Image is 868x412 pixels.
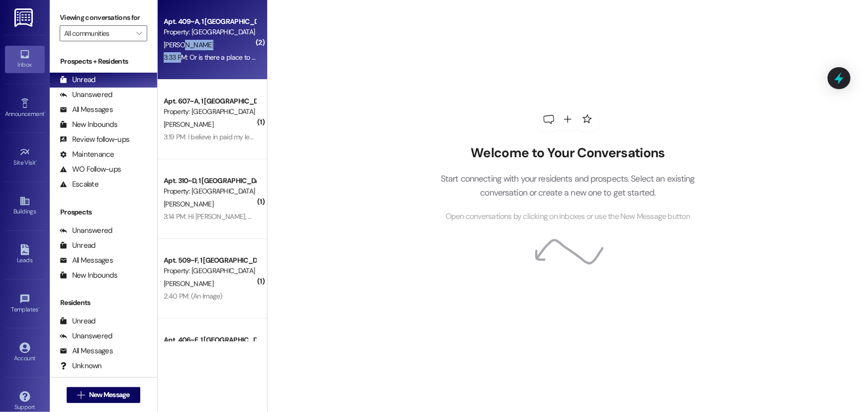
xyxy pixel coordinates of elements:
div: Property: [GEOGRAPHIC_DATA] [164,27,256,37]
i:  [77,391,85,399]
a: Account [5,339,45,366]
span: • [44,109,46,116]
div: Apt. 509~F, 1 [GEOGRAPHIC_DATA] [164,255,256,266]
div: Unanswered [60,225,112,236]
label: Viewing conversations for [60,10,147,25]
div: Escalate [60,179,98,190]
a: Templates • [5,291,45,317]
span: [PERSON_NAME] [164,40,213,49]
div: Property: [GEOGRAPHIC_DATA] [164,186,256,197]
span: • [36,158,37,165]
span: [PERSON_NAME] [164,279,213,288]
i:  [136,29,142,37]
a: Buildings [5,193,45,219]
a: Inbox [5,46,45,73]
div: Apt. 310~D, 1 [GEOGRAPHIC_DATA] [164,176,256,186]
div: Prospects + Residents [50,56,157,67]
span: Open conversations by clicking on inboxes or use the New Message button [446,210,690,223]
div: Prospects [50,207,157,217]
div: Residents [50,298,157,308]
span: New Message [89,390,130,400]
span: [PERSON_NAME] [164,200,213,208]
div: WO Follow-ups [60,164,121,175]
div: Unread [60,316,96,326]
h2: Welcome to Your Conversations [426,145,710,161]
span: • [38,305,40,311]
div: All Messages [60,346,113,356]
img: ResiDesk Logo [14,8,35,27]
div: Unread [60,75,96,85]
div: All Messages [60,104,113,115]
div: All Messages [60,255,113,266]
div: Property: [GEOGRAPHIC_DATA] [164,106,256,117]
div: Unknown [60,361,102,371]
div: Unread [60,240,96,251]
div: Unanswered [60,90,112,100]
div: Review follow-ups [60,134,129,145]
div: Apt. 607~A, 1 [GEOGRAPHIC_DATA] [164,96,256,106]
div: Apt. 406~E, 1 [GEOGRAPHIC_DATA] [164,335,256,345]
div: 3:19 PM: I believe in paid my lease on [DATE]. Do I have a late fee? [164,132,350,141]
div: Maintenance [60,149,114,160]
div: New Inbounds [60,270,117,281]
div: 3:14 PM: Hi [PERSON_NAME], my home address has changed as well as my license plate number. This i... [164,212,845,221]
p: Start connecting with your residents and prospects. Select an existing conversation or create a n... [426,172,710,200]
div: Unanswered [60,331,112,341]
input: All communities [64,25,131,41]
div: New Inbounds [60,119,117,130]
button: New Message [67,387,140,403]
div: Apt. 409~A, 1 [GEOGRAPHIC_DATA] [164,16,256,27]
span: [PERSON_NAME] [164,120,213,129]
div: Property: [GEOGRAPHIC_DATA] [164,266,256,276]
div: 3:33 PM: Or is there a place to pick up packages? [164,53,306,62]
div: 2:40 PM: (An Image) [164,292,222,301]
a: Leads [5,241,45,268]
a: Site Visit • [5,144,45,171]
